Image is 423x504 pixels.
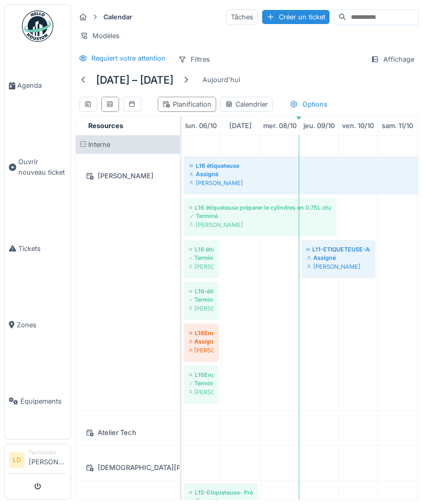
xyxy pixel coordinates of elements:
[88,122,123,130] span: Resources
[18,157,66,177] span: Ouvrir nouveau ticket
[82,461,173,474] div: [DEMOGRAPHIC_DATA][PERSON_NAME]
[20,396,66,406] span: Équipements
[198,73,244,87] div: Aujourd'hui
[5,210,70,287] a: Tickets
[82,169,173,182] div: [PERSON_NAME]
[189,245,214,254] div: L16 étiqueteuse préparer le cylindres en 0.50L
[29,449,66,456] div: Technicien
[189,329,214,337] div: L16Encai
[5,363,70,439] a: Équipements
[307,262,370,271] div: [PERSON_NAME]
[96,74,173,86] h5: [DATE] – [DATE]
[189,287,214,295] div: L16-étiqueteuse-réviser les cylindres 0,5L
[17,320,66,330] span: Zones
[189,388,214,396] div: [PERSON_NAME]
[5,287,70,363] a: Zones
[189,379,214,387] div: Terminé
[379,119,416,133] a: 11 octobre 2025
[9,452,25,468] li: LD
[88,141,110,148] span: Interne
[189,295,214,304] div: Terminé
[307,254,370,262] div: Assigné
[17,81,66,90] span: Agenda
[189,212,331,220] div: Terminé
[75,28,124,43] div: Modèles
[189,337,214,346] div: Assigné
[22,10,53,42] img: Badge_color-CXgf-gQk.svg
[301,119,337,133] a: 9 octobre 2025
[189,262,214,271] div: [PERSON_NAME]
[29,449,66,471] li: [PERSON_NAME]
[366,52,419,67] div: Affichage
[226,9,258,25] div: Tâches
[339,119,377,133] a: 10 octobre 2025
[189,488,253,497] div: L15-Etiqueteuse- Préparer cylindre en 0.5l
[5,124,70,210] a: Ouvrir nouveau ticket
[189,221,331,229] div: [PERSON_NAME]
[5,48,70,124] a: Agenda
[18,244,66,254] span: Tickets
[189,371,214,379] div: L16Encaiss
[173,52,215,67] div: Filtres
[99,12,136,22] strong: Calendar
[227,119,254,133] a: 7 octobre 2025
[261,119,299,133] a: 8 octobre 2025
[285,97,332,112] div: Options
[82,426,173,439] div: Atelier Tech
[162,99,211,109] div: Planification
[9,449,66,474] a: LD Technicien[PERSON_NAME]
[307,245,370,254] div: L11-ETIQUETEUSE-ARRET BOUTEILLE
[189,203,331,212] div: L16 étiqueteuse préparer le cylindres en 0.75L changement de format [DATE] 03H00
[183,119,219,133] a: 6 octobre 2025
[189,346,214,354] div: [PERSON_NAME]
[189,304,214,313] div: [PERSON_NAME]
[225,99,268,109] div: Calendrier
[189,254,214,262] div: Terminé
[91,53,166,63] div: Requiert votre attention
[262,10,330,24] div: Créer un ticket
